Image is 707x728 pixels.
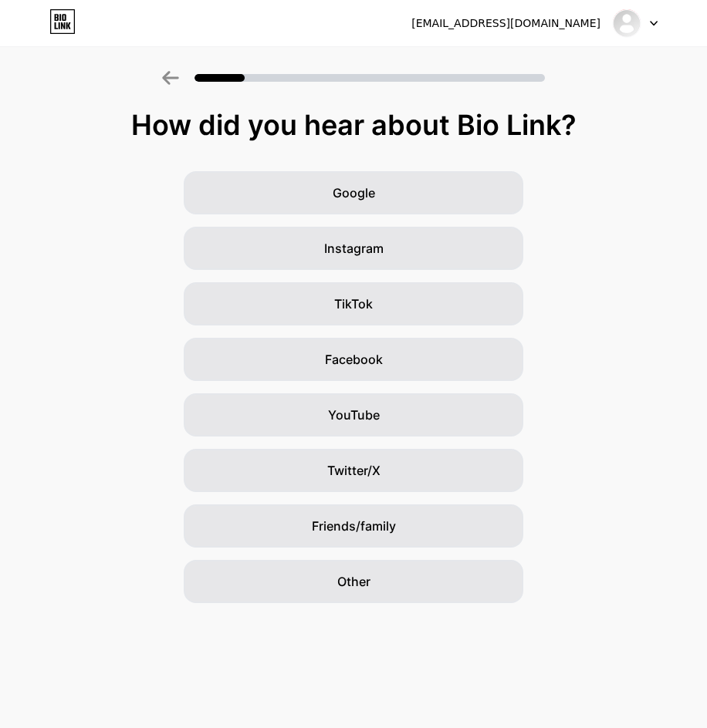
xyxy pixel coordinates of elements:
span: YouTube [328,406,380,424]
span: Facebook [325,350,383,369]
div: [EMAIL_ADDRESS][DOMAIN_NAME] [411,15,600,32]
span: TikTok [334,295,373,313]
span: Google [333,184,375,202]
span: Twitter/X [327,461,381,480]
span: Other [337,572,370,591]
span: Instagram [324,239,384,258]
div: How did you hear about Bio Link? [8,110,699,140]
img: Bulu Jagung06 [612,8,641,38]
span: Friends/family [312,517,396,535]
